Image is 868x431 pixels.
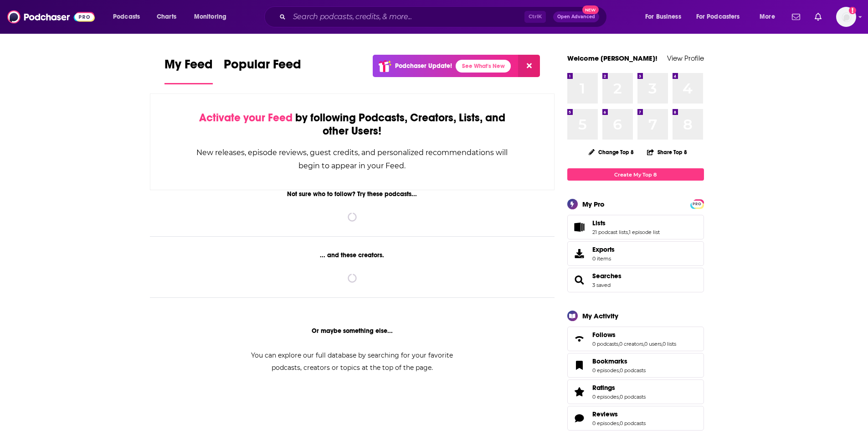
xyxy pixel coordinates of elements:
input: Search podcasts, credits, & more... [289,10,524,24]
div: ... and these creators. [150,251,555,259]
a: Lists [592,219,660,227]
a: 0 podcasts [620,394,646,400]
a: Follows [592,331,676,339]
a: 0 lists [663,341,676,347]
span: Exports [570,247,589,260]
a: My Feed [164,57,213,84]
span: Lists [567,215,704,239]
a: 0 episodes [592,367,619,374]
button: Share Top 8 [647,143,688,161]
span: New [582,5,599,14]
a: 21 podcast lists [592,229,628,235]
span: Ctrl K [524,11,546,23]
button: Change Top 8 [583,146,640,158]
p: Podchaser Update! [395,62,452,70]
span: , [618,341,619,347]
span: 0 items [592,255,615,262]
a: Create My Top 8 [567,168,704,181]
span: Bookmarks [567,353,704,378]
span: , [619,420,620,426]
span: Activate your Feed [199,111,293,125]
button: open menu [639,10,693,24]
a: Welcome [PERSON_NAME]! [567,54,657,62]
a: PRO [692,200,703,207]
a: 0 creators [619,341,643,347]
span: Logged in as Lydia_Gustafson [836,7,856,27]
a: Reviews [592,410,646,418]
span: Exports [592,245,615,254]
span: Lists [592,219,606,227]
a: 0 podcasts [620,420,646,426]
a: Show notifications dropdown [811,9,825,25]
div: by following Podcasts, Creators, Lists, and other Users! [196,111,509,138]
span: For Business [645,10,681,23]
a: Exports [567,241,704,266]
span: Follows [567,327,704,351]
span: Reviews [592,410,618,418]
span: Podcasts [113,10,140,23]
a: 0 episodes [592,420,619,426]
span: Popular Feed [224,57,301,78]
a: 3 saved [592,282,611,288]
button: open menu [188,10,238,24]
div: Not sure who to follow? Try these podcasts... [150,190,555,198]
span: My Feed [164,57,213,78]
a: Popular Feed [224,57,301,84]
span: Bookmarks [592,357,627,365]
img: Podchaser - Follow, Share and Rate Podcasts [7,8,95,26]
svg: Add a profile image [849,7,856,14]
img: User Profile [836,7,856,27]
button: open menu [690,10,753,24]
span: , [643,341,644,347]
a: View Profile [667,54,704,62]
span: Ratings [592,384,615,392]
a: 0 podcasts [620,367,646,374]
div: New releases, episode reviews, guest credits, and personalized recommendations will begin to appe... [196,146,509,172]
div: You can explore our full database by searching for your favorite podcasts, creators or topics at ... [240,349,464,374]
a: Reviews [570,412,589,425]
span: Open Advanced [557,15,595,19]
a: 0 users [644,341,662,347]
div: Search podcasts, credits, & more... [273,6,616,27]
a: 0 episodes [592,394,619,400]
a: Lists [570,221,589,234]
span: , [619,367,620,374]
a: Searches [592,272,621,280]
span: Reviews [567,406,704,431]
button: Open AdvancedNew [553,11,599,22]
a: See What's New [456,60,511,73]
a: Follows [570,332,589,345]
div: My Activity [582,312,618,320]
button: open menu [753,10,786,24]
a: Bookmarks [570,359,589,372]
a: 0 podcasts [592,341,618,347]
div: My Pro [582,200,605,208]
span: , [662,341,663,347]
span: PRO [692,201,703,208]
a: Searches [570,274,589,286]
a: Ratings [570,385,589,398]
span: Ratings [567,379,704,404]
a: Bookmarks [592,357,646,365]
button: Show profile menu [836,7,856,27]
span: , [619,394,620,400]
span: Monitoring [194,10,226,23]
a: 1 episode list [629,229,660,235]
span: Follows [592,331,616,339]
button: open menu [107,10,152,24]
a: Ratings [592,384,646,392]
span: Searches [567,268,704,292]
div: Or maybe something else... [150,327,555,335]
a: Show notifications dropdown [788,9,804,25]
span: For Podcasters [696,10,740,23]
span: , [628,229,629,235]
span: Charts [157,10,176,23]
a: Charts [151,10,182,24]
span: More [760,10,775,23]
